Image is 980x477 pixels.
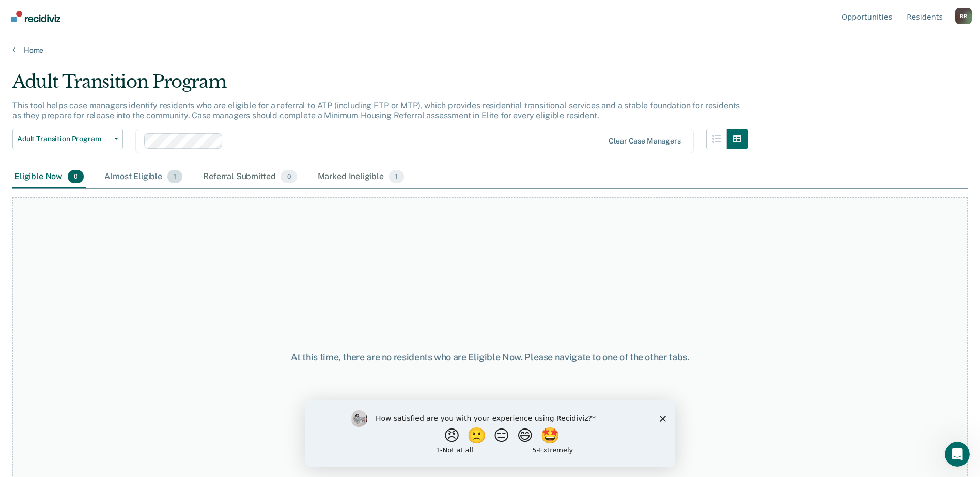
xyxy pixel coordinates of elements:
[12,101,740,120] p: This tool helps case managers identify residents who are eligible for a referral to ATP (includin...
[955,8,972,24] div: B R
[316,166,407,188] div: Marked Ineligible1
[12,71,748,101] div: Adult Transition Program
[955,8,972,24] button: Profile dropdown button
[68,170,84,183] span: 0
[281,170,297,183] span: 0
[201,166,299,188] div: Referral Submitted0
[12,166,86,188] div: Eligible Now0
[17,135,110,144] span: Adult Transition Program
[167,170,182,183] span: 1
[945,442,970,467] iframe: Intercom live chat
[12,45,968,55] a: Home
[389,170,404,183] span: 1
[12,129,123,149] button: Adult Transition Program
[305,400,675,467] iframe: Survey by Kim from Recidiviz
[609,137,680,146] div: Clear case managers
[11,11,60,22] img: Recidiviz
[252,352,729,363] div: At this time, there are no residents who are Eligible Now. Please navigate to one of the other tabs.
[102,166,184,188] div: Almost Eligible1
